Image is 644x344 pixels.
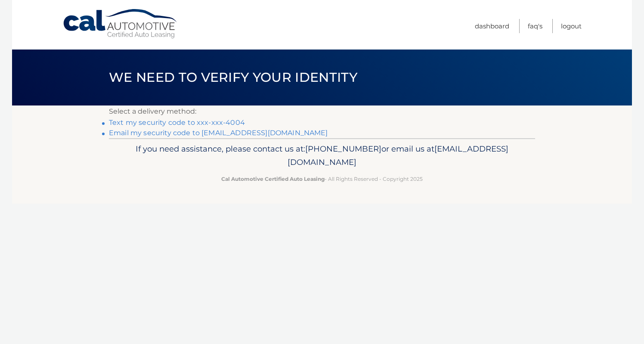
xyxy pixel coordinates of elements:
[475,19,509,33] a: Dashboard
[62,9,179,39] a: Cal Automotive
[109,129,328,137] a: Email my security code to [EMAIL_ADDRESS][DOMAIN_NAME]
[305,144,381,154] span: [PHONE_NUMBER]
[109,118,245,127] a: Text my security code to xxx-xxx-4004
[221,176,325,182] strong: Cal Automotive Certified Auto Leasing
[561,19,582,33] a: Logout
[528,19,542,33] a: FAQ's
[115,142,529,170] p: If you need assistance, please contact us at: or email us at
[109,105,535,118] p: Select a delivery method:
[115,174,529,183] p: - All Rights Reserved - Copyright 2025
[109,69,357,85] span: We need to verify your identity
